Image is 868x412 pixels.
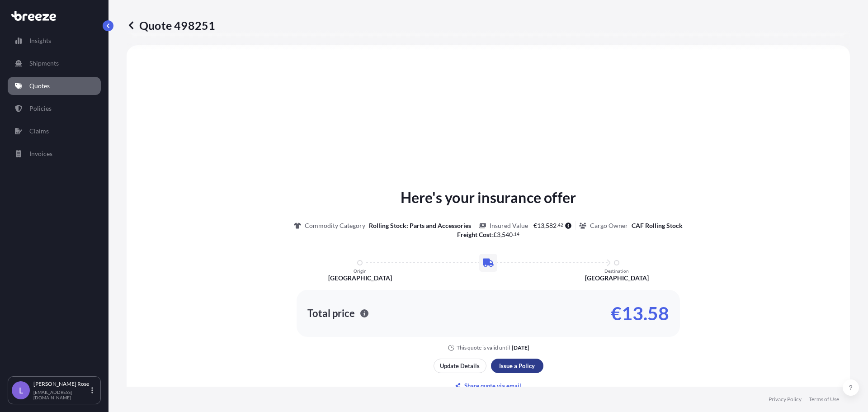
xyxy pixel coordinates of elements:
span: 540 [502,232,513,238]
p: Share quote via email [464,381,521,390]
p: Invoices [29,149,52,158]
p: €13.58 [611,306,669,321]
span: € [533,223,537,229]
a: Policies [8,99,101,118]
p: Origin [354,268,367,274]
p: Cargo Owner [590,221,628,230]
p: Destination [604,268,629,274]
button: Issue a Policy [491,359,543,373]
span: , [500,232,502,238]
span: 14 [514,232,519,236]
p: Update Details [440,361,480,370]
button: Share quote via email [434,379,543,393]
p: Insights [29,36,51,45]
a: Terms of Use [809,396,839,403]
b: Freight Cost [457,231,491,238]
p: Rolling Stock: Parts and Accessories [369,221,471,230]
span: . [557,223,558,227]
p: [GEOGRAPHIC_DATA] [585,274,649,283]
p: [GEOGRAPHIC_DATA] [328,274,392,283]
p: Insured Value [490,221,528,230]
p: Policies [29,104,52,113]
span: 3 [497,232,500,238]
p: CAF Rolling Stock [632,221,683,230]
a: Claims [8,122,101,140]
a: Shipments [8,54,101,72]
a: Privacy Policy [769,396,802,403]
p: Commodity Category [305,221,365,230]
p: This quote is valid until [457,344,510,351]
button: Update Details [434,359,486,373]
p: Total price [307,309,355,318]
span: L [19,386,23,395]
p: [PERSON_NAME] Rose [33,380,90,388]
p: [DATE] [512,344,529,351]
a: Quotes [8,77,101,95]
p: Quotes [29,81,50,90]
a: Invoices [8,145,101,163]
p: : [457,230,520,239]
p: Quote 498251 [127,18,215,33]
p: [EMAIL_ADDRESS][DOMAIN_NAME] [33,389,90,400]
a: Insights [8,32,101,50]
span: 42 [558,223,563,227]
span: £ [493,232,497,238]
span: 582 [546,223,557,229]
p: Claims [29,127,49,136]
p: Here's your insurance offer [401,187,576,208]
span: , [544,223,546,229]
span: 13 [537,223,544,229]
p: Issue a Policy [499,361,535,370]
p: Shipments [29,59,59,68]
span: . [513,232,514,236]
